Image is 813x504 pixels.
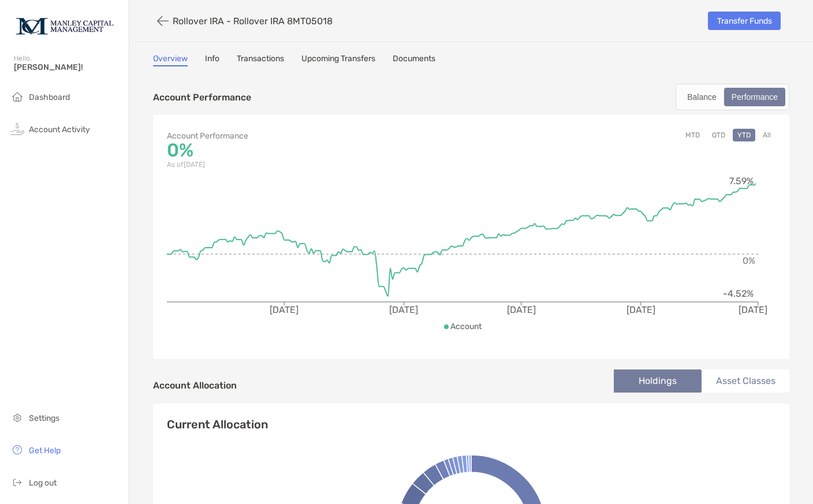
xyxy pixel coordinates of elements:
[14,62,122,72] span: [PERSON_NAME]!
[389,304,418,315] tspan: [DATE]
[729,176,754,186] tspan: 7.59%
[10,410,24,424] img: settings icon
[707,129,730,141] button: QTD
[167,143,471,158] p: 0%
[739,304,767,315] tspan: [DATE]
[10,89,24,103] img: household icon
[681,129,704,141] button: MTD
[301,54,375,66] a: Upcoming Transfers
[29,125,90,135] span: Account Activity
[14,5,115,46] img: Zoe Logo
[153,54,188,66] a: Overview
[743,255,755,266] tspan: 0%
[153,90,251,104] p: Account Performance
[10,443,24,457] img: get-help icon
[29,478,57,488] span: Log out
[167,158,471,172] p: As of [DATE]
[758,129,775,141] button: All
[708,12,781,30] a: Transfer Funds
[393,54,435,66] a: Documents
[29,413,59,423] span: Settings
[167,417,268,431] h4: Current Allocation
[507,304,536,315] tspan: [DATE]
[10,475,24,489] img: logout icon
[681,89,723,105] div: Balance
[29,446,61,456] span: Get Help
[676,84,789,110] div: segmented control
[237,54,284,66] a: Transactions
[723,288,754,299] tspan: -4.52%
[10,122,24,136] img: activity icon
[626,304,655,315] tspan: [DATE]
[702,369,789,393] li: Asset Classes
[153,380,237,391] h4: Account Allocation
[733,129,755,141] button: YTD
[173,16,333,27] p: Rollover IRA - Rollover IRA 8MT05018
[29,92,70,102] span: Dashboard
[167,129,471,143] p: Account Performance
[270,304,299,315] tspan: [DATE]
[725,89,784,105] div: Performance
[614,369,702,393] li: Holdings
[205,54,219,66] a: Info
[450,319,482,334] p: Account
